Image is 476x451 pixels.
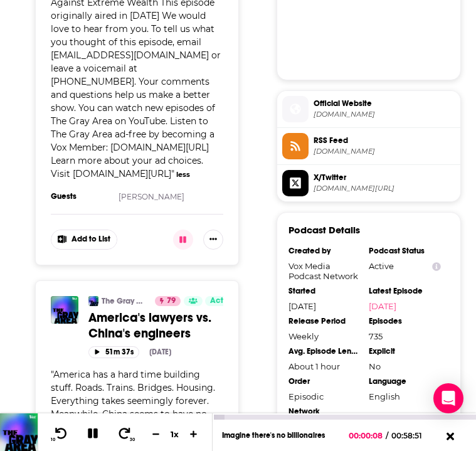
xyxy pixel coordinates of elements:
[369,286,441,296] div: Latest Episode
[51,296,78,324] img: America's lawyers vs. China's engineers
[314,184,455,193] span: twitter.com/seanilling
[314,147,455,156] span: feeds.megaphone.fm
[288,376,361,386] div: Order
[119,192,184,201] a: [PERSON_NAME]
[314,110,455,119] span: vox.com
[288,224,360,236] h3: Podcast Details
[203,230,223,250] button: Show More Button
[432,261,441,272] button: Show Info
[88,310,211,341] span: America's lawyers vs. China's engineers
[369,391,441,401] div: English
[369,261,441,272] div: Active
[88,296,98,306] img: The Gray Area with Sean Illing
[51,230,117,249] button: Show More Button
[314,98,455,109] span: Official Website
[369,331,441,341] div: 735
[164,429,186,439] div: 1 x
[369,361,441,371] div: No
[288,346,361,356] div: Avg. Episode Length
[369,316,441,326] div: Episodes
[51,437,55,442] span: 10
[282,170,455,196] a: X/Twitter[DOMAIN_NAME][URL]
[288,391,361,401] div: Episodic
[71,235,110,244] span: Add to List
[288,331,361,341] div: Weekly
[369,346,441,356] div: Explicit
[88,346,139,358] button: 51m 37s
[88,310,223,341] a: America's lawyers vs. China's engineers
[369,246,441,256] div: Podcast Status
[167,295,176,307] span: 79
[149,348,171,356] div: [DATE]
[288,301,361,311] div: [DATE]
[369,376,441,386] div: Language
[288,246,361,256] div: Created by
[51,191,107,201] h3: Guests
[369,301,441,311] a: [DATE]
[102,296,147,306] a: The Gray Area with [PERSON_NAME]
[288,286,361,296] div: Started
[386,431,388,440] span: /
[314,172,455,183] span: X/Twitter
[114,427,137,442] button: 30
[288,361,361,371] div: About 1 hour
[388,431,435,440] span: 00:58:51
[155,296,181,306] a: 79
[205,296,239,306] a: Active
[349,431,386,440] span: 00:00:08
[222,431,325,440] a: Imagine there's no billionaires
[210,295,234,307] span: Active
[48,427,72,442] button: 10
[314,135,455,146] span: RSS Feed
[433,383,463,413] div: Open Intercom Messenger
[176,169,190,180] button: less
[130,437,135,442] span: 30
[282,133,455,159] a: RSS Feed[DOMAIN_NAME]
[288,261,361,281] div: Vox Media Podcast Network
[288,406,361,417] div: Network
[282,96,455,122] a: Official Website[DOMAIN_NAME]
[288,316,361,326] div: Release Period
